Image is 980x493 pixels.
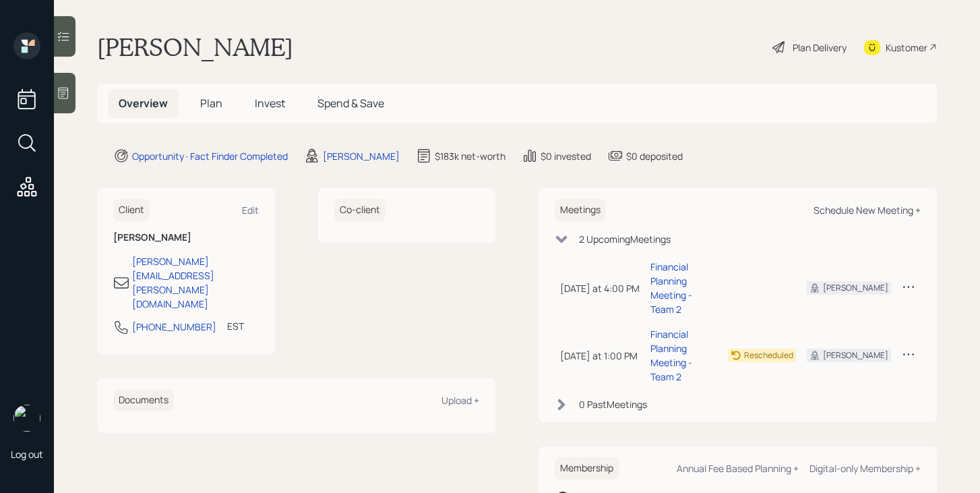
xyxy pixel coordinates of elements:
[97,32,293,62] h1: [PERSON_NAME]
[119,96,168,111] span: Overview
[242,204,259,216] div: Edit
[886,40,927,55] div: Kustomer
[334,199,386,221] h6: Co-client
[227,319,244,333] div: EST
[435,149,506,163] div: $183k net-worth
[555,457,619,480] h6: Membership
[744,349,793,361] div: Rescheduled
[560,349,640,363] div: [DATE] at 1:00 PM
[814,204,921,216] div: Schedule New Meeting +
[650,260,717,316] div: Financial Planning Meeting - Team 2
[541,149,591,163] div: $0 invested
[579,397,647,411] div: 0 Past Meeting s
[13,405,40,432] img: michael-russo-headshot.png
[113,199,150,221] h6: Client
[132,149,288,163] div: Opportunity · Fact Finder Completed
[809,462,921,475] div: Digital-only Membership +
[255,96,285,111] span: Invest
[317,96,384,111] span: Spend & Save
[555,199,606,221] h6: Meetings
[132,254,259,311] div: [PERSON_NAME][EMAIL_ADDRESS][PERSON_NAME][DOMAIN_NAME]
[677,462,799,475] div: Annual Fee Based Planning +
[823,349,888,361] div: [PERSON_NAME]
[650,327,717,384] div: Financial Planning Meeting - Team 2
[113,389,174,411] h6: Documents
[323,149,400,163] div: [PERSON_NAME]
[560,281,640,295] div: [DATE] at 4:00 PM
[793,40,847,55] div: Plan Delivery
[823,282,888,294] div: [PERSON_NAME]
[441,394,479,407] div: Upload +
[200,96,222,111] span: Plan
[132,320,216,334] div: [PHONE_NUMBER]
[11,448,43,461] div: Log out
[113,232,259,243] h6: [PERSON_NAME]
[626,149,683,163] div: $0 deposited
[579,232,671,246] div: 2 Upcoming Meeting s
